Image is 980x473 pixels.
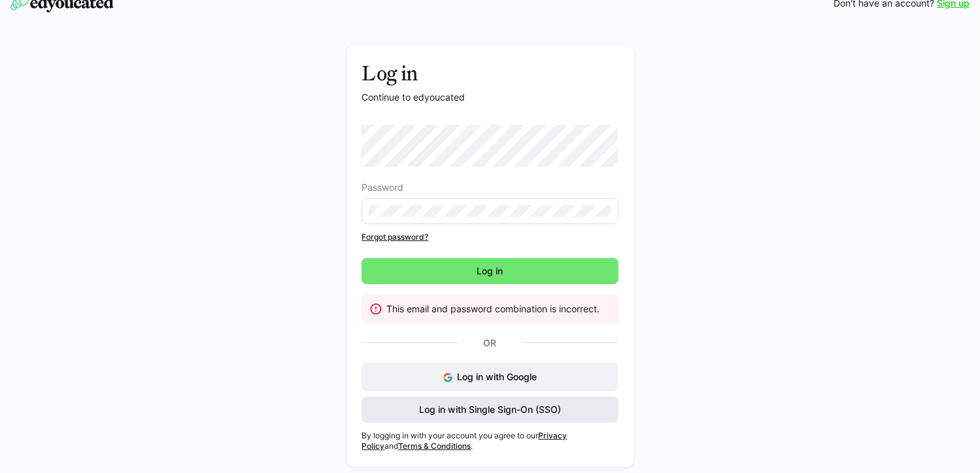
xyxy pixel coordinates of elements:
span: Password [362,182,403,193]
a: Privacy Policy [362,431,567,451]
p: Or [458,334,522,352]
div: This email and password combination is incorrect. [386,302,607,316]
span: Log in with Google [457,371,537,382]
span: Log in with Single Sign-On (SSO) [417,403,563,416]
button: Log in [362,258,618,284]
a: Terms & Conditions [398,441,471,451]
button: Log in with Google [362,363,618,391]
a: Forgot password? [362,232,618,242]
p: Continue to edyoucated [362,91,618,104]
span: Log in [475,265,505,278]
button: Log in with Single Sign-On (SSO) [362,397,618,423]
h3: Log in [362,61,618,86]
p: By logging in with your account you agree to our and . [362,431,618,451]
